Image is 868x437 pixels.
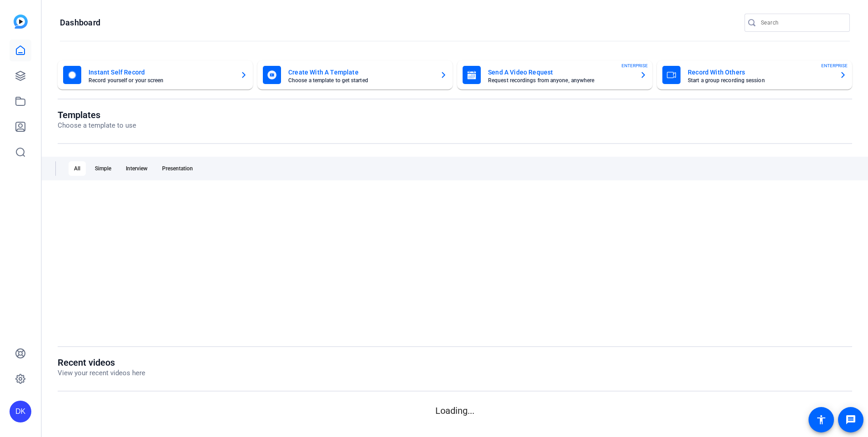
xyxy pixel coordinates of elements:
mat-icon: message [845,414,856,425]
mat-icon: accessibility [816,414,827,425]
mat-card-subtitle: Record yourself or your screen [89,78,233,83]
button: Instant Self RecordRecord yourself or your screen [58,60,253,89]
p: View your recent videos here [58,368,145,378]
mat-card-title: Send A Video Request [488,67,632,78]
span: ENTERPRISE [821,62,848,69]
mat-card-title: Record With Others [688,67,832,78]
h1: Templates [58,109,136,120]
p: Loading... [58,404,852,417]
mat-card-subtitle: Request recordings from anyone, anywhere [488,78,632,83]
span: ENTERPRISE [621,62,648,69]
div: Presentation [157,161,198,176]
h1: Dashboard [60,17,100,28]
div: DK [10,401,31,422]
div: Simple [89,161,117,176]
img: blue-gradient.svg [14,15,28,29]
div: All [69,161,86,176]
mat-card-subtitle: Start a group recording session [688,78,832,83]
button: Record With OthersStart a group recording sessionENTERPRISE [657,60,852,89]
div: Interview [120,161,153,176]
h1: Recent videos [58,357,145,368]
mat-card-subtitle: Choose a template to get started [288,78,433,83]
button: Create With A TemplateChoose a template to get started [257,60,453,89]
mat-card-title: Create With A Template [288,67,433,78]
p: Choose a template to use [58,120,136,131]
input: Search [761,17,843,28]
button: Send A Video RequestRequest recordings from anyone, anywhereENTERPRISE [457,60,652,89]
mat-card-title: Instant Self Record [89,67,233,78]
